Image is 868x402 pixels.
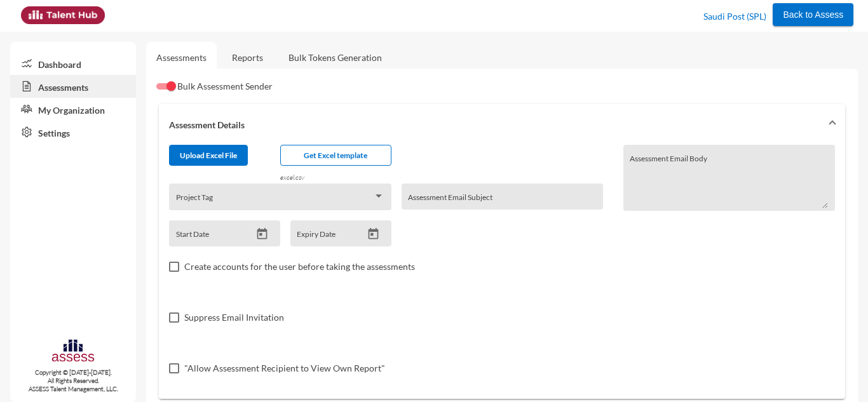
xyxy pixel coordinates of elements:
a: Back to Assess [773,6,853,20]
a: Reports [222,42,273,73]
a: Dashboard [10,52,136,75]
span: Create accounts for the user before taking the assessments [184,259,415,274]
button: Get Excel template [280,145,391,166]
p: excel.csv [280,166,391,184]
span: Bulk Assessment Sender [177,79,273,94]
span: Get Excel template [304,151,367,160]
mat-panel-title: Assessment Details [169,119,820,130]
a: Bulk Tokens Generation [278,42,392,73]
button: Upload Excel File [169,145,248,166]
a: Assessments [156,52,207,63]
span: Upload Excel File [180,151,237,160]
a: Assessments [10,75,136,98]
mat-expansion-panel-header: Assessment Details [159,104,845,145]
a: My Organization [10,98,136,121]
button: Back to Assess [773,3,853,26]
button: Open calendar [362,227,384,241]
a: Settings [10,121,136,144]
p: Saudi Post (SPL) [703,6,766,27]
img: assesscompany-logo.png [51,338,95,365]
p: Copyright © [DATE]-[DATE]. All Rights Reserved. ASSESS Talent Management, LLC. [10,368,136,393]
span: Back to Assess [783,10,843,20]
span: "Allow Assessment Recipient to View Own Report" [184,361,385,376]
div: Assessment Details [159,145,845,399]
button: Open calendar [251,227,273,241]
span: Suppress Email Invitation [184,310,284,325]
